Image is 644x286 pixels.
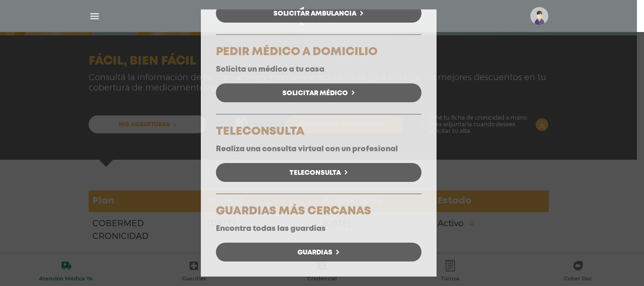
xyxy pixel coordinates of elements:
a: Guardias [216,243,421,261]
span: Teleconsulta [289,170,341,176]
span: Solicitar Ambulancia [273,10,356,17]
a: Teleconsulta [216,163,421,182]
h5: PEDIR MÉDICO A DOMICILIO [216,47,421,58]
a: Solicitar Médico [216,83,421,102]
h5: TELECONSULTA [216,126,421,138]
span: Solicitar Médico [282,90,348,97]
span: Guardias [297,249,332,256]
p: Solicita un médico a tu casa [216,65,421,74]
p: Encontra todas las guardias [216,224,421,233]
a: Solicitar Ambulancia [216,4,421,23]
p: Realiza una consulta virtual con un profesional [216,145,421,154]
h5: GUARDIAS MÁS CERCANAS [216,206,421,217]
